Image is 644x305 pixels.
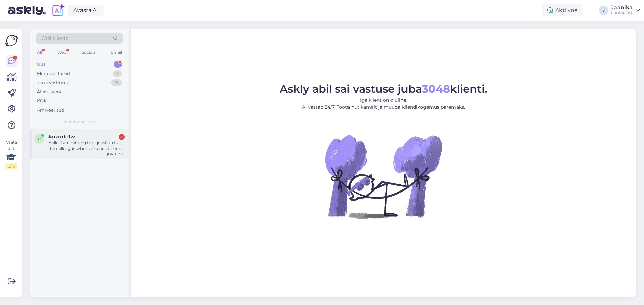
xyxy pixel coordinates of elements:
div: Hello, I am routing this question to the colleague who is responsible for this topic. The reply m... [48,140,125,152]
div: Minu vestlused [37,70,70,77]
p: Iga klient on oluline. AI vastab 24/7. Tööta nutikamalt ja muuda kliendikogemus paremaks. [280,97,487,111]
div: Socials [80,48,97,57]
div: Aktiivne [542,4,583,16]
div: Uus [37,61,46,68]
a: JaanikaLuutar OÜ [611,5,640,16]
div: Luutar OÜ [611,10,633,16]
div: 1 [119,134,125,140]
div: Tiimi vestlused [37,79,70,86]
div: Arhiveeritud [37,107,64,114]
div: 7 [113,70,122,77]
div: 1 [114,61,122,68]
div: [DATE] 9:11 [107,152,125,157]
img: Askly Logo [5,34,18,47]
div: Vaata siia [5,139,17,169]
div: Web [56,48,68,57]
span: Uued vestlused [64,119,95,125]
div: All [36,48,43,57]
span: #uzrrde1w [48,134,75,140]
div: Email [109,48,123,57]
a: Avasta AI [68,5,104,16]
div: 19 [111,79,122,86]
span: u [38,136,41,141]
div: Jaanika [611,5,633,10]
div: J [599,6,608,15]
div: AI Assistent [37,89,62,95]
b: 3048 [422,82,450,95]
div: 2 / 3 [5,163,17,169]
span: Otsi kliente [42,35,68,42]
span: Askly abil sai vastuse juba klienti. [280,82,487,95]
img: No Chat active [323,116,444,237]
div: Kõik [37,98,47,104]
img: explore-ai [51,3,65,17]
